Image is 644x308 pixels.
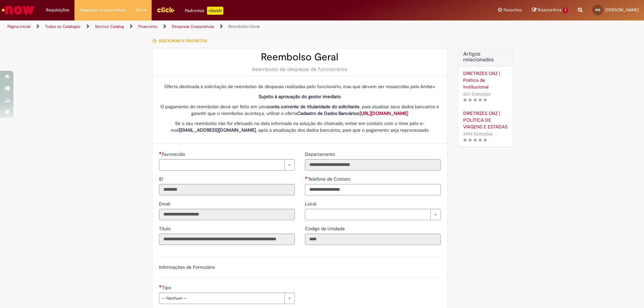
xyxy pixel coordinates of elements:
[463,110,508,130] a: DIRETRIZES OBZ | POLÍTICA DE VIAGENS E ESTADAS
[159,226,172,232] span: Somente leitura - Título
[162,285,172,291] span: Tipo
[157,5,175,15] img: click_logo_yellow_360x200.png
[138,24,157,29] a: Financeiro
[159,184,295,195] input: ID
[305,184,441,195] input: Telefone de Contato
[159,209,295,220] input: Email
[159,83,441,90] p: Oferta destinada à solicitação de reembolso de despesas realizadas pelo funcionário, mas que deve...
[159,151,162,154] span: Necessários
[360,110,408,116] a: [URL][DOMAIN_NAME]
[185,7,223,15] div: Padroniza
[305,176,308,179] span: Obrigatório Preenchido
[79,7,126,13] span: Despesas Corporativas
[463,70,508,90] a: DIRETRIZES OBZ | Política de Institucional
[305,151,336,157] span: Somente leitura - Departamento
[159,52,441,63] h2: Reembolso Geral
[595,8,600,12] span: MS
[605,7,639,13] span: [PERSON_NAME]
[305,226,346,232] span: Somente leitura - Código da Unidade
[162,293,281,304] span: -- Nenhum --
[159,234,295,245] input: Título
[45,24,80,29] a: Todos os Catálogos
[228,24,260,29] a: Reembolso Geral
[159,285,162,288] span: Necessários
[46,7,69,13] span: Requisições
[159,264,215,270] label: Informações de Formulário
[159,176,165,182] span: Somente leitura - ID
[159,103,441,117] p: O pagamento do reembolso deve ser feito em uma , para atualizar seus dados bancários e garantir q...
[159,120,441,133] p: Se o seu reembolso não for efetuado na data informada na solução do chamado, entrar em contato co...
[1,3,35,17] img: ServiceNow
[179,127,256,133] strong: [EMAIL_ADDRESS][DOMAIN_NAME]
[152,34,211,48] button: Adicionar a Favoritos
[159,201,171,207] span: Somente leitura - Email
[172,24,214,29] a: Despesas Corporativas
[305,234,441,245] input: Código da Unidade
[159,66,441,73] div: Reembolso de despesas de funcionários
[305,159,441,171] input: Departamento
[5,20,424,33] ul: Trilhas de página
[207,7,223,15] p: +GenAi
[538,7,562,13] span: Rascunhos
[268,104,360,110] strong: conta corrente de titularidade do solicitante
[159,200,171,207] label: Somente leitura - Email
[7,24,31,29] a: Página inicial
[532,7,568,13] a: Rascunhos
[305,225,346,232] label: Somente leitura - Código da Unidade
[95,24,124,29] a: Service Catalog
[305,209,441,220] a: Limpar campo Local
[159,38,207,44] span: Adicionar a Favoritos
[463,91,490,97] span: 826 Exibições
[305,151,336,158] label: Somente leitura - Departamento
[159,176,165,182] label: Somente leitura - ID
[463,131,493,137] span: 3999 Exibições
[503,7,522,13] span: Favoritos
[494,129,498,138] span: •
[136,7,147,13] span: More
[159,225,172,232] label: Somente leitura - Título
[492,89,496,99] span: •
[305,201,318,207] span: Local
[297,110,408,116] strong: Cadastro de Dados Bancários:
[259,94,341,100] strong: Sujeito à aprovação do gestor imediato
[563,7,568,13] span: 1
[162,151,186,157] span: Necessários - Favorecido
[159,159,295,171] a: Limpar campo Favorecido
[463,51,508,63] h3: Artigos relacionados
[308,176,352,182] span: Telefone de Contato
